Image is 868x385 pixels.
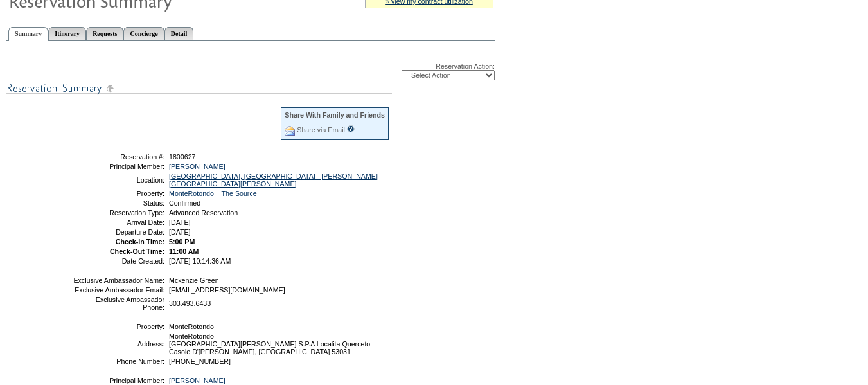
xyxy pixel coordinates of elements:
td: Property: [73,323,164,330]
span: Mckenzie Green [169,276,219,284]
span: Advanced Reservation [169,209,238,217]
strong: Check-Out Time: [110,247,164,255]
td: Property: [73,190,164,197]
span: 5:00 PM [169,238,195,246]
a: MonteRotondo [169,190,214,197]
span: 303.493.6433 [169,300,211,307]
td: Reservation Type: [73,209,164,217]
a: [PERSON_NAME] [169,377,226,384]
a: Requests [86,27,123,40]
td: Exclusive Ambassador Phone: [73,296,164,311]
td: Principal Member: [73,163,164,170]
td: Address: [73,332,164,355]
input: What is this? [347,125,355,132]
span: [DATE] [169,219,191,226]
img: subTtlResSummary.gif [6,80,392,96]
a: Concierge [123,27,164,40]
span: MonteRotondo [169,323,214,330]
a: Detail [164,27,194,40]
span: [PHONE_NUMBER] [169,357,231,365]
span: [EMAIL_ADDRESS][DOMAIN_NAME] [169,286,285,294]
td: Departure Date: [73,228,164,236]
strong: Check-In Time: [116,238,164,246]
a: Summary [8,27,48,41]
td: Date Created: [73,257,164,265]
span: [DATE] [169,228,191,236]
span: 1800627 [169,153,196,161]
a: [PERSON_NAME] [169,163,226,170]
td: Phone Number: [73,357,164,365]
span: Confirmed [169,199,200,207]
div: Share With Family and Friends [285,111,385,119]
td: Location: [73,172,164,188]
td: Exclusive Ambassador Email: [73,286,164,294]
div: Reservation Action: [6,62,495,80]
td: Exclusive Ambassador Name: [73,276,164,284]
a: Share via Email [297,126,345,134]
td: Principal Member: [73,377,164,384]
td: Arrival Date: [73,219,164,226]
td: Status: [73,199,164,207]
a: [GEOGRAPHIC_DATA], [GEOGRAPHIC_DATA] - [PERSON_NAME][GEOGRAPHIC_DATA][PERSON_NAME] [169,172,378,188]
span: MonteRotondo [GEOGRAPHIC_DATA][PERSON_NAME] S.P.A Localita Querceto Casole D'[PERSON_NAME], [GEOG... [169,332,370,355]
a: Itinerary [48,27,86,40]
a: The Source [222,190,257,197]
span: 11:00 AM [169,247,199,255]
td: Reservation #: [73,153,164,161]
span: [DATE] 10:14:36 AM [169,257,231,265]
